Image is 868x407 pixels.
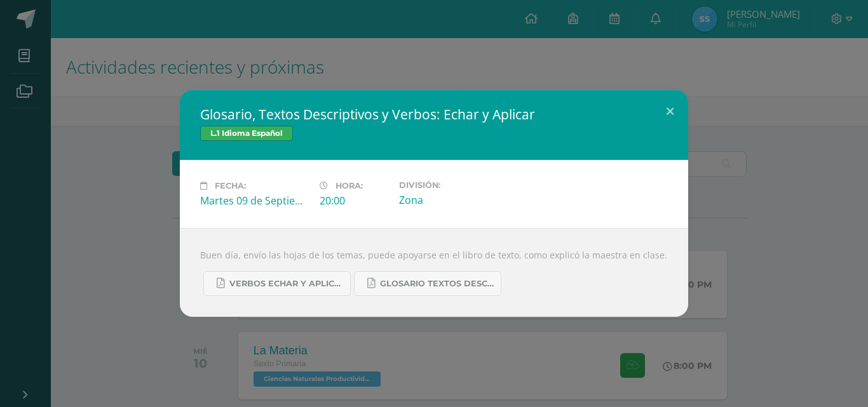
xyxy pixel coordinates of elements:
[229,279,344,289] span: Verbos echar y Aplicar.pdf
[200,105,668,123] h2: Glosario, Textos Descriptivos y Verbos: Echar y Aplicar
[200,126,293,141] span: L.1 Idioma Español
[399,180,508,190] label: División:
[203,271,351,296] a: Verbos echar y Aplicar.pdf
[380,279,494,289] span: Glosario Textos Descriptivos.pdf
[180,228,688,317] div: Buen día, envío las hojas de los temas, puede apoyarse en el libro de texto, como explicó la maes...
[215,181,246,190] span: Fecha:
[320,194,389,208] div: 20:00
[354,271,501,296] a: Glosario Textos Descriptivos.pdf
[336,181,363,190] span: Hora:
[200,194,309,208] div: Martes 09 de Septiembre
[652,90,688,133] button: Close (Esc)
[399,193,508,207] div: Zona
